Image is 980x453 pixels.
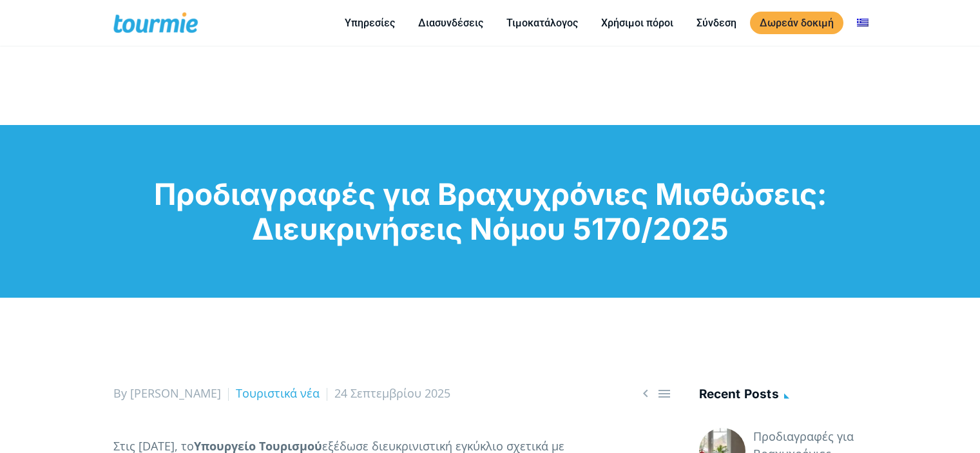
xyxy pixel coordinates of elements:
[408,15,493,31] a: Διασυνδέσεις
[699,385,867,406] h4: Recent posts
[497,15,588,31] a: Τιμοκατάλογος
[657,385,672,401] a: 
[236,385,320,401] a: Τουριστικά νέα
[334,385,450,401] span: 24 Σεπτεμβρίου 2025
[687,15,746,31] a: Σύνδεση
[335,15,405,31] a: Υπηρεσίες
[638,385,653,401] a: 
[591,15,683,31] a: Χρήσιμοι πόροι
[750,12,843,34] a: Δωρεάν δοκιμή
[113,177,867,246] h1: Προδιαγραφές για Βραχυχρόνιες Μισθώσεις: Διευκρινήσεις Νόμου 5170/2025
[638,385,653,401] span: Previous post
[113,385,221,401] span: By [PERSON_NAME]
